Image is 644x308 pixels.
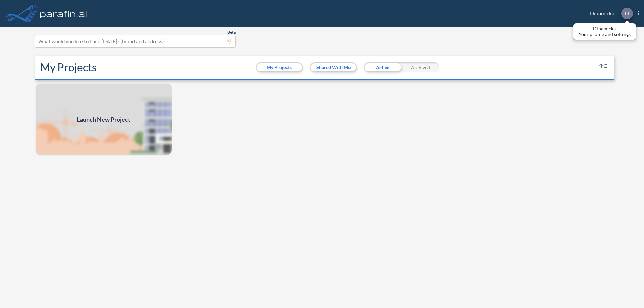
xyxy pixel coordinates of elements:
[580,8,639,19] div: Dinamicka
[311,63,356,71] button: Shared With Me
[625,10,629,16] p: D
[364,62,401,72] div: Active
[40,61,97,74] h2: My Projects
[257,63,302,71] button: My Projects
[77,115,130,124] span: Launch New Project
[227,29,236,35] span: Beta
[598,62,609,73] button: sort
[579,26,631,32] p: Dinamicka
[401,62,439,72] div: Archived
[35,83,172,156] img: add
[39,7,88,20] img: logo
[35,83,172,156] a: Launch New Project
[579,32,631,37] p: Your profile and settings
